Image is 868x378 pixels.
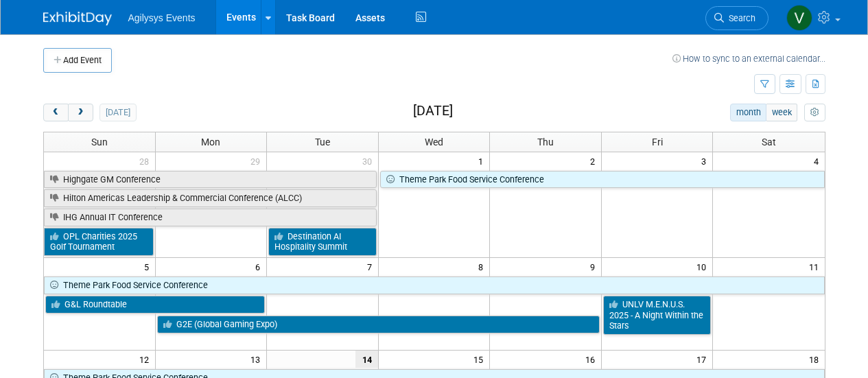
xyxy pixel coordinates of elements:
i: Personalize Calendar [810,108,819,117]
span: 12 [138,351,155,368]
button: myCustomButton [804,104,825,121]
a: G2E (Global Gaming Expo) [157,316,600,333]
a: IHG Annual IT Conference [44,209,377,226]
span: 15 [472,351,489,368]
span: 17 [695,351,712,368]
span: 6 [254,258,266,275]
a: Search [705,6,769,30]
span: Fri [652,137,663,147]
a: OPL Charities 2025 Golf Tournament [44,228,154,256]
span: 30 [361,152,378,169]
a: Hilton Americas Leadership & Commercial Conference (ALCC) [44,189,377,207]
span: 14 [355,351,378,368]
a: Destination AI Hospitality Summit [268,228,377,256]
a: Theme Park Food Service Conference [380,171,825,189]
span: 16 [584,351,601,368]
button: next [68,104,93,121]
h2: [DATE] [413,104,453,119]
span: 7 [366,258,378,275]
span: 10 [695,258,712,275]
button: prev [43,104,69,121]
a: Theme Park Food Service Conference [44,276,825,294]
span: 28 [138,152,155,169]
a: G&L Roundtable [45,296,266,314]
span: 13 [249,351,266,368]
button: month [730,104,766,121]
button: [DATE] [99,104,136,121]
span: 5 [143,258,155,275]
span: 29 [249,152,266,169]
span: 4 [812,152,825,169]
span: Thu [537,137,554,147]
span: Tue [315,137,330,147]
a: Highgate GM Conference [44,171,377,189]
a: How to sync to an external calendar... [672,54,825,64]
span: 1 [477,152,489,169]
button: Add Event [43,48,112,73]
span: 9 [589,258,601,275]
span: Sun [91,137,108,147]
span: Sat [762,137,776,147]
span: 11 [808,258,825,275]
img: Vaitiare Munoz [786,5,812,31]
span: Mon [201,137,220,147]
img: ExhibitDay [43,12,112,25]
span: Wed [425,137,443,147]
button: week [766,104,797,121]
span: Agilysys Events [128,12,196,23]
span: 18 [808,351,825,368]
span: 3 [700,152,712,169]
span: 8 [477,258,489,275]
span: 2 [589,152,601,169]
span: Search [724,13,755,23]
a: UNLV M.E.N.U.S. 2025 - A Night Within the Stars [603,296,712,335]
